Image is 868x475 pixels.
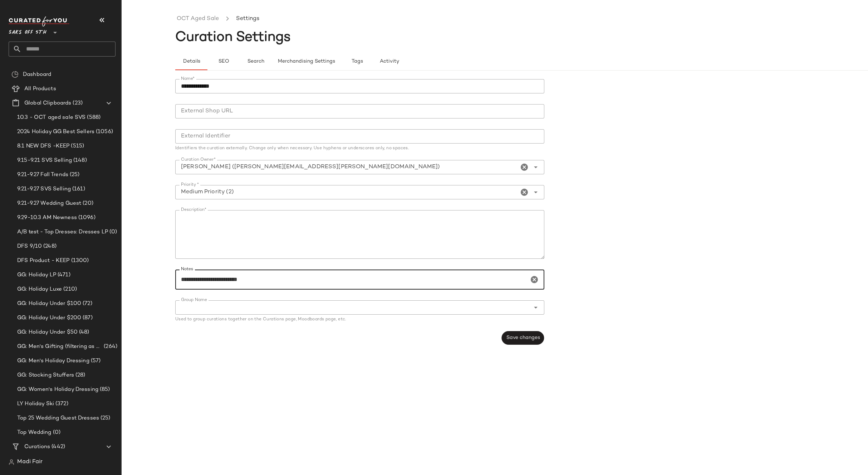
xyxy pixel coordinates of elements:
[531,188,540,197] i: Open
[17,142,69,150] span: 8.1 NEW DFS -KEEP
[17,214,77,222] span: 9.29-10.3 AM Newness
[78,328,89,336] span: (48)
[17,228,108,236] span: A/B test - Top Dresses: Dresses LP
[278,59,335,64] span: Merchandising Settings
[99,414,111,422] span: (25)
[52,428,60,437] span: (0)
[17,328,78,336] span: GG: Holiday Under $50
[81,314,93,322] span: (87)
[175,318,544,322] div: Used to group curations together on the Curations page, Moodboards page, etc.
[94,128,113,136] span: (1056)
[17,458,43,466] span: Madi Fair
[9,24,46,37] span: Saks OFF 5TH
[71,99,83,107] span: (23)
[218,59,229,64] span: SEO
[71,185,85,193] span: (161)
[77,214,95,222] span: (1096)
[17,199,81,208] span: 9.21-9.27 Wedding Guest
[69,142,84,150] span: (515)
[62,285,77,294] span: (210)
[98,386,110,394] span: (85)
[182,59,200,64] span: Details
[74,371,85,379] span: (28)
[81,300,92,308] span: (72)
[175,30,291,45] span: Curation Settings
[506,335,540,341] span: Save changes
[17,113,85,122] span: 10.3 - OCT aged sale SVS
[17,371,74,379] span: GG: Stocking Stuffers
[17,300,81,308] span: GG: Holiday Under $100
[17,257,70,265] span: DFS Product - KEEP
[24,99,71,107] span: Global Clipboards
[17,386,98,394] span: GG: Women's Holiday Dressing
[17,314,81,322] span: GG: Holiday Under $200
[24,85,56,93] span: All Products
[531,163,540,171] i: Open
[17,400,54,408] span: LY Holiday Ski
[50,443,65,451] span: (442)
[17,242,42,251] span: DFS 9/10
[56,271,70,279] span: (471)
[72,156,87,165] span: (148)
[24,443,50,451] span: Curations
[81,199,93,208] span: (20)
[42,242,57,251] span: (248)
[520,163,529,171] i: Clear Curation Owner*
[175,146,544,151] div: Identifiers the curation externally. Change only when necessary. Use hyphens or underscores only,...
[247,59,264,64] span: Search
[379,59,399,64] span: Activity
[9,459,14,465] img: svg%3e
[235,14,261,24] li: Settings
[11,71,19,78] img: svg%3e
[108,228,117,236] span: (0)
[17,285,62,294] span: GG: Holiday Luxe
[17,428,52,437] span: Top Wedding
[177,14,219,24] a: OCT Aged Sale
[530,275,539,284] i: Clear Notes
[501,331,544,345] button: Save changes
[54,400,68,408] span: (372)
[89,357,101,365] span: (57)
[102,343,117,351] span: (264)
[17,271,56,279] span: GG: Holiday LP
[17,343,102,351] span: GG: Men's Gifting (filtering as women's)
[17,171,68,179] span: 9.21-9.27 Fall Trends
[23,71,51,79] span: Dashboard
[17,185,71,193] span: 9.21-9.27 SVS Selling
[17,128,94,136] span: 2024 Holiday GG Best Sellers
[85,113,100,122] span: (588)
[68,171,80,179] span: (25)
[9,16,69,26] img: cfy_white_logo.C9jOOHJF.svg
[70,257,89,265] span: (1300)
[17,414,99,422] span: Top 25 Wedding Guest Dresses
[17,357,89,365] span: GG: Men's Holiday Dressing
[17,156,72,165] span: 9.15-9.21 SVS Selling
[531,303,540,312] i: Open
[351,59,363,64] span: Tags
[520,188,529,197] i: Clear Priority *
